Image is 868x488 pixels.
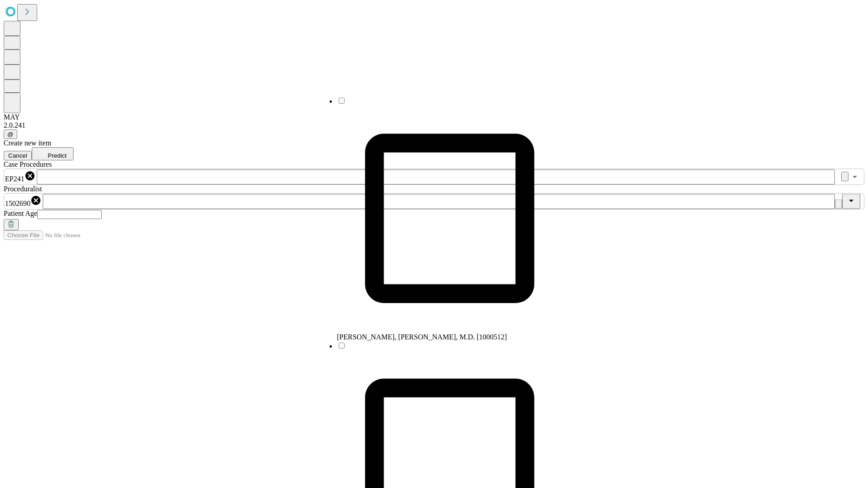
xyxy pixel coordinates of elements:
button: Open [848,170,861,183]
span: Patient Age [4,209,37,217]
button: Predict [32,147,74,160]
div: 1502690 [5,195,41,208]
button: Clear [835,199,842,209]
span: Predict [48,152,66,159]
button: @ [4,129,17,139]
span: 1502690 [5,199,30,207]
div: 2.0.241 [4,121,864,129]
div: MAY [4,113,864,121]
span: Cancel [8,152,27,159]
span: EP241 [5,175,25,183]
span: [PERSON_NAME], [PERSON_NAME], M.D. [1000512] [337,333,507,341]
span: @ [7,131,14,138]
button: Cancel [4,151,32,160]
button: Close [842,194,860,209]
span: Proceduralist [4,185,42,193]
span: Create new item [4,139,51,147]
span: Scheduled Procedure [4,160,52,168]
button: Clear [841,172,848,181]
div: EP241 [5,170,35,183]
